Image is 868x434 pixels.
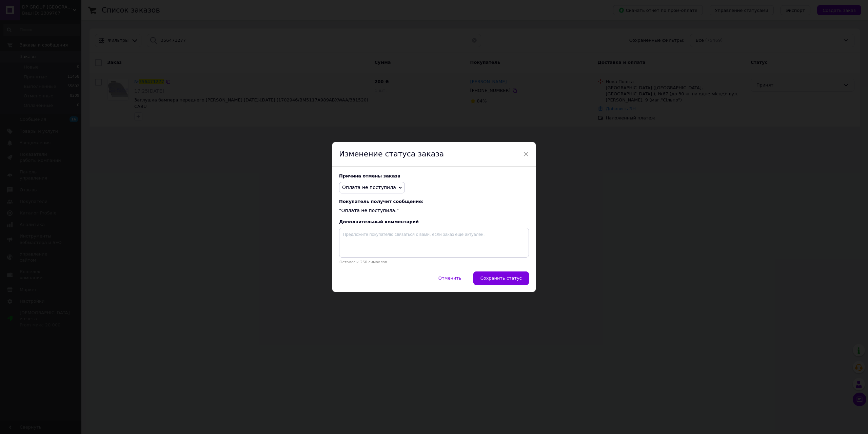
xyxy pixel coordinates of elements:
button: Сохранить статус [473,271,529,285]
div: Изменение статуса заказа [332,142,536,167]
span: × [523,148,529,160]
span: Оплата не поступила [342,185,396,190]
button: Отменить [431,271,469,285]
span: Покупатель получит сообщение: [339,199,529,204]
span: Сохранить статус [480,276,522,281]
span: Отменить [438,276,461,281]
div: Причина отмены заказа [339,173,529,178]
div: Дополнительный комментарий [339,219,529,224]
p: Осталось: 250 символов [339,260,529,264]
div: "Оплата не поступила." [339,199,529,214]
